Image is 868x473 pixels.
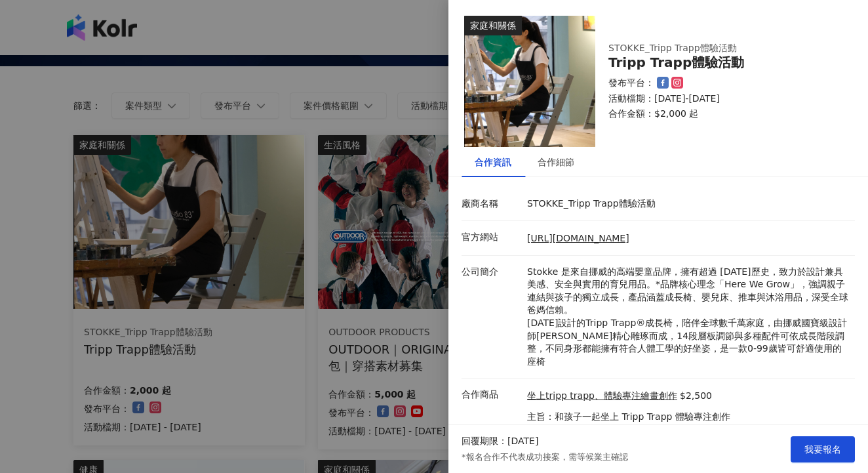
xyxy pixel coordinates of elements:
div: 合作資訊 [475,155,511,169]
p: 廠商名稱 [462,197,521,211]
p: $2,500 [680,390,712,403]
p: 活動檔期：[DATE]-[DATE] [608,93,839,106]
a: [URL][DOMAIN_NAME] [527,233,629,243]
p: 公司簡介 [462,266,521,279]
p: 合作金額： $2,000 起 [608,108,839,121]
p: STOKKE_Tripp Trapp體驗活動 [527,197,848,211]
p: 合作商品 [462,388,521,401]
button: 我要報名 [791,436,855,463]
p: *報名合作不代表成功接案，需等候業主確認 [462,451,628,463]
div: 合作細節 [538,155,574,169]
p: 主旨：和孩子一起坐上 Tripp Trapp 體驗專注創作 時間：9/13（六）上午10點 地點：AHM 畫室（[STREET_ADDRESS]） (家中有 3~8 歲的孩子的KOL，由大人陪同... [527,411,743,462]
p: 官方網站 [462,231,521,244]
a: 坐上tripp trapp、體驗專注繪畫創作 [527,390,677,403]
p: 回覆期限：[DATE] [462,435,538,448]
div: Tripp Trapp體驗活動 [608,55,839,70]
img: 坐上tripp trapp、體驗專注繪畫創作 [464,16,595,147]
p: Stokke 是來自挪威的高端嬰童品牌，擁有超過 [DATE]歷史，致力於設計兼具美感、安全與實用的育兒用品。*品牌核心理念「Here We Grow」，強調親子連結與孩子的獨立成長，產品涵蓋成... [527,266,848,369]
div: 家庭和關係 [464,16,522,35]
span: 我要報名 [804,444,841,455]
div: STOKKE_Tripp Trapp體驗活動 [608,42,818,55]
p: 發布平台： [608,77,654,90]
